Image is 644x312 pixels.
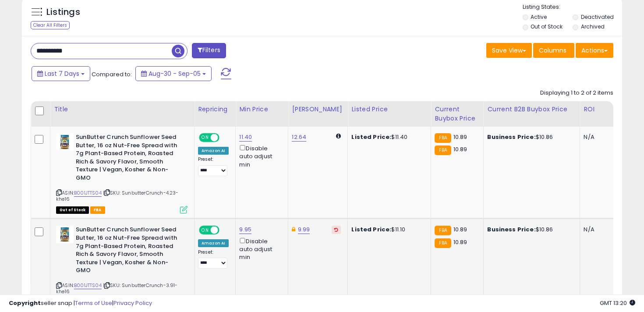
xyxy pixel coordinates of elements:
[56,282,178,295] span: | SKU: SunbutterCrunch-3.91-khe16
[334,227,338,232] i: Revert to store-level Dynamic Max Price
[90,206,105,214] span: FBA
[75,299,112,307] a: Terms of Use
[200,134,211,142] span: ON
[198,147,229,155] div: Amazon AI
[198,105,232,114] div: Repricing
[487,225,535,234] b: Business Price:
[149,69,201,78] span: Aug-30 - Sep-05
[92,70,132,78] span: Compared to:
[54,105,191,114] div: Title
[76,226,182,277] b: SunButter Crunch Sunflower Seed Butter, 16 oz Nut-Free Spread with 7g Plant-Based Protein, Roaste...
[531,23,563,30] label: Out of Stock
[351,133,391,141] b: Listed Price:
[74,189,102,197] a: B001JTTS04
[239,105,284,114] div: Min Price
[198,249,229,269] div: Preset:
[9,299,41,307] strong: Copyright
[453,145,467,153] span: 10.89
[239,143,281,169] div: Disable auto adjust min
[351,226,424,234] div: $11.10
[487,226,573,234] div: $10.86
[584,226,612,234] div: N/A
[576,43,613,58] button: Actions
[74,282,102,289] a: B001JTTS04
[239,133,252,142] a: 11.40
[584,133,612,141] div: N/A
[486,43,532,58] button: Save View
[435,105,480,123] div: Current Buybox Price
[435,238,451,248] small: FBA
[292,105,344,114] div: [PERSON_NAME]
[56,206,89,214] span: All listings that are currently out of stock and unavailable for purchase on Amazon
[76,133,182,184] b: SunButter Crunch Sunflower Seed Butter, 16 oz Nut-Free Spread with 7g Plant-Based Protein, Roaste...
[218,134,232,142] span: OFF
[351,225,391,234] b: Listed Price:
[113,299,152,307] a: Privacy Policy
[9,299,152,308] div: seller snap | |
[351,133,424,141] div: $11.40
[46,6,80,18] h5: Listings
[198,156,229,176] div: Preset:
[200,227,211,234] span: ON
[56,133,188,213] div: ASIN:
[56,226,74,243] img: 41uRZGTWASL._SL40_.jpg
[435,133,451,143] small: FBA
[533,43,574,58] button: Columns
[453,238,467,246] span: 10.89
[487,133,573,141] div: $10.86
[487,105,576,114] div: Current B2B Buybox Price
[531,13,547,21] label: Active
[584,105,616,114] div: ROI
[292,133,306,142] a: 12.64
[218,227,232,234] span: OFF
[435,145,451,155] small: FBA
[298,225,310,234] a: 9.99
[239,236,281,262] div: Disable auto adjust min
[540,89,613,97] div: Displaying 1 to 2 of 2 items
[351,105,427,114] div: Listed Price
[453,225,467,234] span: 10.89
[453,133,467,141] span: 10.89
[32,66,90,81] button: Last 7 Days
[581,23,605,30] label: Archived
[198,239,229,247] div: Amazon AI
[56,133,74,151] img: 41uRZGTWASL._SL40_.jpg
[192,43,226,58] button: Filters
[31,21,70,29] div: Clear All Filters
[487,133,535,141] b: Business Price:
[581,13,614,21] label: Deactivated
[239,225,251,234] a: 9.95
[600,299,635,307] span: 2025-09-13 13:20 GMT
[135,66,212,81] button: Aug-30 - Sep-05
[539,46,566,55] span: Columns
[56,189,179,202] span: | SKU: SunbutterCrunch-4.23-khe16
[523,3,623,11] p: Listing States:
[435,226,451,235] small: FBA
[45,69,79,78] span: Last 7 Days
[292,227,295,232] i: This overrides the store level Dynamic Max Price for this listing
